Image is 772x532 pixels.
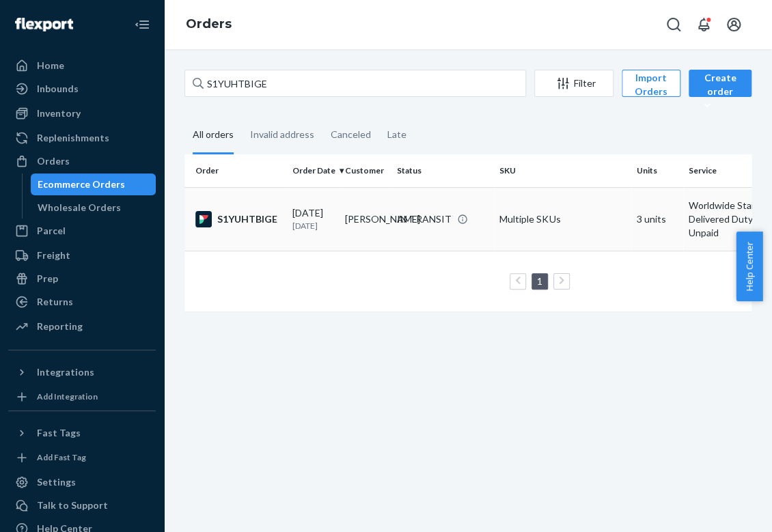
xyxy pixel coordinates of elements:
a: Prep [8,268,156,290]
a: Home [8,55,156,76]
a: Freight [8,244,156,266]
div: Reporting [37,320,83,333]
th: Units [631,154,683,187]
button: Filter [534,70,614,97]
div: All orders [193,117,234,154]
button: Integrations [8,361,156,383]
a: Ecommerce Orders [31,173,156,195]
a: Wholesale Orders [31,197,156,219]
button: Fast Tags [8,422,156,444]
th: Order [184,154,287,187]
a: Inventory [8,102,156,124]
a: Inbounds [8,78,156,100]
button: Open account menu [720,11,747,38]
th: Order Date [287,154,340,187]
div: S1YUHTBIGE [195,211,281,227]
div: Orders [37,154,70,168]
a: Add Integration [8,389,156,405]
a: Page 1 is your current page [534,275,545,287]
div: Customer [345,165,387,176]
a: Settings [8,471,156,493]
div: Replenishments [37,131,109,145]
a: Reporting [8,316,156,337]
a: Orders [186,16,232,31]
a: Replenishments [8,127,156,149]
td: 3 units [631,187,683,251]
button: Open notifications [690,11,717,38]
img: Flexport logo [15,18,73,31]
td: [PERSON_NAME] [340,187,392,251]
button: Help Center [736,232,762,301]
div: Returns [37,295,73,309]
ol: breadcrumbs [175,5,243,44]
div: Integrations [37,365,94,379]
div: Parcel [37,224,66,238]
a: Orders [8,150,156,172]
div: Ecommerce Orders [38,178,125,191]
button: Close Navigation [128,11,156,38]
div: Add Fast Tag [37,451,86,463]
div: Fast Tags [37,426,81,440]
div: Create order [699,71,741,112]
td: Multiple SKUs [494,187,631,251]
div: Wholesale Orders [38,201,121,214]
input: Search orders [184,70,526,97]
div: Canceled [331,117,371,152]
a: Returns [8,291,156,313]
div: Home [37,59,64,72]
button: Create order [689,70,752,97]
a: Parcel [8,220,156,242]
div: Freight [37,249,70,262]
div: [DATE] [292,206,334,232]
div: Add Integration [37,391,98,402]
a: Add Fast Tag [8,449,156,466]
div: Inventory [37,107,81,120]
div: IN TRANSIT [397,212,452,226]
div: Invalid address [250,117,314,152]
div: Talk to Support [37,499,108,512]
div: Filter [535,76,613,90]
div: Late [387,117,406,152]
div: Inbounds [37,82,79,96]
div: Prep [37,272,58,285]
button: Open Search Box [660,11,687,38]
div: Settings [37,475,76,489]
th: SKU [494,154,631,187]
button: Import Orders [622,70,680,97]
p: [DATE] [292,220,334,232]
a: Talk to Support [8,494,156,516]
th: Status [391,154,494,187]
